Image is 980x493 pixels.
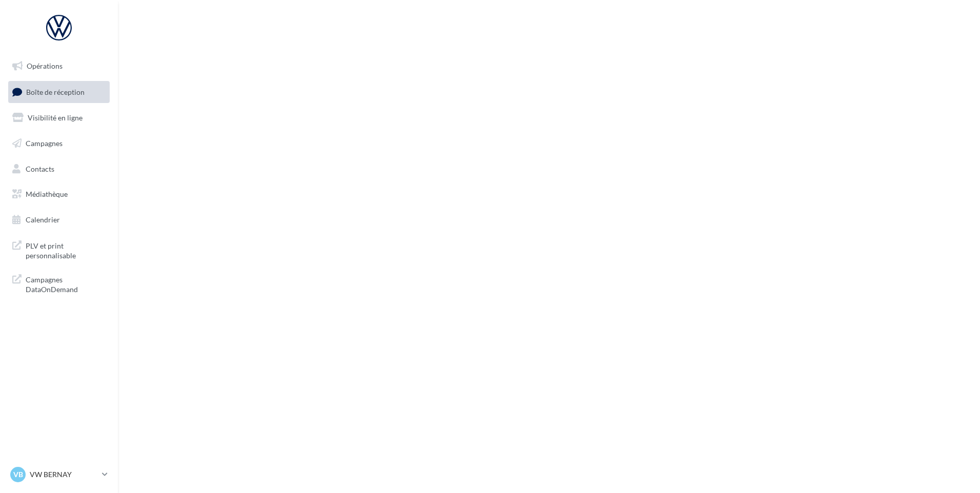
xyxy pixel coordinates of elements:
span: Boîte de réception [26,87,85,96]
a: Campagnes DataOnDemand [6,269,112,299]
span: Calendrier [26,215,60,224]
a: Visibilité en ligne [6,107,112,129]
a: Contacts [6,158,112,180]
a: PLV et print personnalisable [6,235,112,265]
a: VB VW BERNAY [8,465,110,484]
span: Campagnes [26,139,63,148]
p: VW BERNAY [30,469,98,480]
span: Médiathèque [26,190,68,198]
span: Campagnes DataOnDemand [26,273,106,295]
a: Médiathèque [6,183,112,205]
a: Campagnes [6,133,112,154]
span: Contacts [26,164,54,173]
span: VB [13,469,23,480]
a: Boîte de réception [6,81,112,103]
span: Opérations [27,61,63,70]
a: Opérations [6,55,112,77]
a: Calendrier [6,209,112,231]
span: PLV et print personnalisable [26,239,106,261]
span: Visibilité en ligne [28,113,83,122]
